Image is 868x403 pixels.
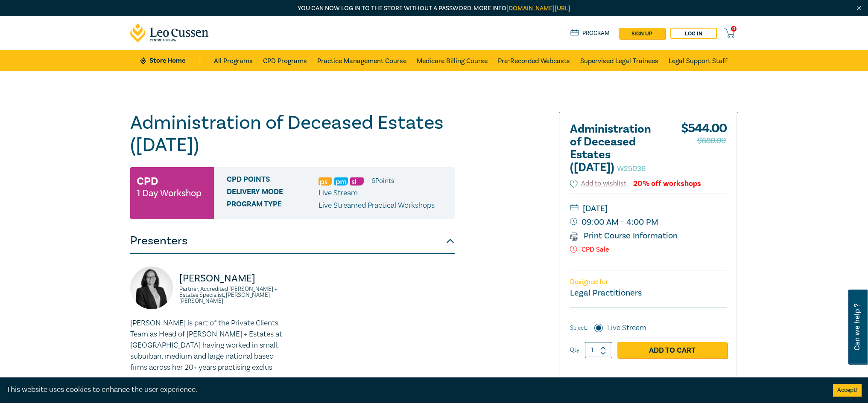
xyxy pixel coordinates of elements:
img: Substantive Law [350,177,364,186]
a: Medicare Billing Course [417,50,488,71]
a: All Programs [214,50,253,71]
h2: Administration of Deceased Estates ([DATE]) [570,123,664,174]
button: Presenters [130,228,455,254]
p: Designed for [570,278,727,286]
img: Professional Skills [319,177,332,186]
small: Legal Practitioners [570,287,642,299]
p: You can now log in to the store without a password. More info [130,4,738,13]
p: [PERSON_NAME] is part of the Private Clients Team as Head of [PERSON_NAME] + Estates at [GEOGRAPH... [130,318,287,373]
small: Partner, Accredited [PERSON_NAME] + Estates Specialist, [PERSON_NAME] [PERSON_NAME] [179,286,287,304]
li: 6 Point s [371,175,394,186]
button: Add to wishlist [570,179,627,188]
span: Live Stream [319,188,358,198]
label: Qty [570,345,579,355]
a: Print Course Information [570,230,678,241]
span: Program type [227,200,319,211]
small: W25036 [617,164,646,174]
a: Supervised Legal Trainees [580,50,658,71]
small: [DATE] [570,202,727,215]
img: https://s3.ap-southeast-2.amazonaws.com/leo-cussen-store-production-content/Contacts/Naomi%20Guye... [130,267,173,309]
p: Live Streamed Practical Workshops [319,200,435,211]
a: [DOMAIN_NAME][URL] [506,4,570,12]
span: $680.00 [697,134,726,148]
span: CPD Points [227,175,319,186]
a: sign up [619,28,665,39]
a: Practice Management Course [317,50,406,71]
span: 0 [731,26,736,32]
a: CPD Programs [263,50,307,71]
h1: Administration of Deceased Estates ([DATE]) [130,112,455,156]
span: Select: [570,323,587,333]
a: Pre-Recorded Webcasts [498,50,570,71]
p: CPD Sale [570,246,727,254]
a: Read More [130,376,158,384]
a: Add to Cart [617,342,727,358]
a: Program [570,29,610,38]
small: 09:00 AM - 4:00 PM [570,215,727,229]
a: Store Home [140,56,200,65]
button: Accept cookies [833,384,862,397]
h3: CPD [137,174,158,189]
label: Live Stream [607,322,646,333]
div: $ 544.00 [681,123,727,178]
img: Practice Management & Business Skills [334,177,348,186]
div: This website uses cookies to enhance the user experience. [6,384,820,395]
span: Can we help ? [853,295,861,360]
input: 1 [585,342,612,358]
div: 20% off workshops [633,180,701,188]
p: [PERSON_NAME] [179,272,287,285]
img: Close [855,5,862,12]
span: Delivery Mode [227,188,319,199]
small: 1 Day Workshop [137,189,202,197]
a: Legal Support Staff [669,50,728,71]
a: Log in [670,28,717,39]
